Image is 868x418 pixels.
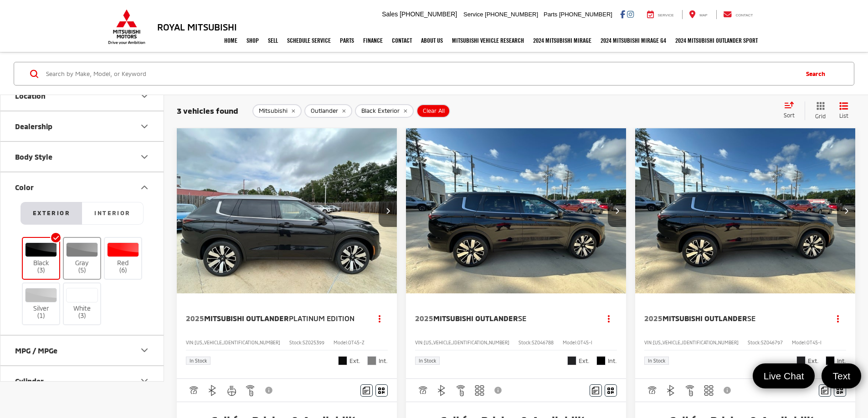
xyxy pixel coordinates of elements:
[640,10,681,19] a: Service
[415,340,424,345] span: VIN:
[608,357,617,365] span: Int.
[372,311,388,327] button: Actions
[830,311,846,327] button: Actions
[644,340,653,345] span: VIN:
[579,357,590,365] span: Ext.
[821,387,828,394] img: Comments
[819,384,831,397] button: Comments
[839,112,848,120] span: List
[190,358,207,363] span: In Stock
[519,340,532,345] span: Stock:
[186,313,363,323] a: 2025Mitsubishi OutlanderPlatinum Edition
[563,340,577,345] span: Model:
[262,381,277,400] button: View Disclaimer
[518,314,526,322] span: SE
[0,172,164,202] button: ColorColor
[815,112,826,120] span: Grid
[64,288,101,320] label: White (3)
[378,387,385,394] i: Window Sticker
[139,345,150,356] div: MPG / MPGe
[577,340,592,345] span: OT45-I
[828,370,855,382] span: Text
[382,10,398,18] span: Sales
[311,107,338,115] span: Outlander
[15,122,52,131] div: Dealership
[761,340,783,345] span: SZ046797
[608,195,626,227] button: Next image
[716,10,760,19] a: Contact
[837,357,846,365] span: Int.
[834,384,846,397] button: Window Sticker
[463,11,483,18] span: Service
[485,11,538,18] span: [PHONE_NUMBER]
[601,311,617,327] button: Actions
[204,314,289,322] span: Mitsubishi Outlander
[590,384,602,397] button: Comments
[455,385,467,396] img: Remote Start
[45,63,797,85] form: Search by Make, Model, or Keyword
[400,10,457,18] span: [PHONE_NUMBER]
[627,10,634,18] a: Instagram: Click to visit our Instagram page
[0,142,164,171] button: Body StyleBody Style
[363,387,370,394] img: Comments
[792,340,806,345] span: Model:
[644,314,663,322] span: 2025
[415,314,433,322] span: 2025
[635,128,856,293] div: 2025 Mitsubishi Outlander SE 0
[620,10,625,18] a: Facebook: Click to visit our Facebook page
[0,336,164,365] button: MPG / MPGeMPG / MPGe
[735,13,753,17] span: Contact
[348,340,365,345] span: OT45-Z
[375,384,388,397] button: Window Sticker
[105,242,142,275] label: Red (6)
[648,358,665,363] span: In Stock
[242,29,263,52] a: Shop
[379,315,380,322] span: dropdown dots
[263,29,282,52] a: Sell
[532,340,554,345] span: SZ046788
[658,13,674,17] span: Service
[684,385,696,396] img: Remote Start
[779,101,805,120] button: Select sort value
[423,107,445,115] span: Clear All
[784,112,795,118] span: Sort
[139,376,150,387] div: Cylinder
[361,107,400,115] span: Black Exterior
[415,313,592,323] a: 2025Mitsubishi OutlanderSE
[832,101,855,120] button: List View
[15,183,34,191] div: Color
[559,11,612,18] span: [PHONE_NUMBER]
[259,107,288,115] span: Mitsubishi
[797,62,838,85] button: Search
[139,151,150,162] div: Body Style
[282,29,335,52] a: Schedule Service: Opens in a new tab
[0,366,164,396] button: CylinderCylinder
[226,385,237,396] img: Heated Steering Wheel
[419,358,436,363] span: In Stock
[837,195,855,227] button: Next image
[635,128,856,294] img: 2025 Mitsubishi Outlander SE
[303,340,324,345] span: SZ025399
[759,370,809,382] span: Live Chat
[671,29,762,52] a: 2024 Mitsubishi Outlander SPORT
[682,10,714,19] a: Map
[567,356,576,365] span: Labrador Black Pearl
[139,182,150,193] div: Color
[607,387,614,394] i: Window Sticker
[703,385,714,396] img: 3rd Row Seating
[338,356,347,365] span: Black Diamond/Alloy Silver Roof
[207,385,218,396] img: Bluetooth®
[15,377,44,385] div: Cylinder
[646,385,657,396] img: Adaptive Cruise Control
[387,29,416,52] a: Contact
[157,22,237,32] h3: Royal Mitsubishi
[15,152,52,161] div: Body Style
[406,128,627,293] div: 2025 Mitsubishi Outlander SE 0
[188,385,199,396] img: Adaptive Cruise Control
[334,340,348,345] span: Model:
[806,340,822,345] span: OT45-I
[23,288,60,320] label: Silver (1)
[699,13,707,17] span: Map
[596,29,671,52] a: 2024 Mitsubishi Mirage G4
[544,11,557,18] span: Parts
